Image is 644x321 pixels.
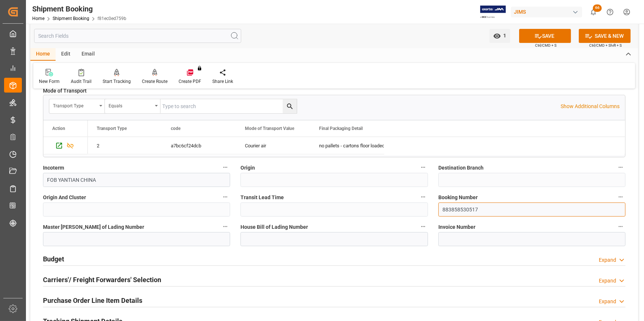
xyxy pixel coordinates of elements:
span: Ctrl/CMD + Shift + S [589,43,622,48]
div: Home [30,48,56,61]
div: Email [76,48,100,61]
div: Equals [109,101,152,109]
div: Transport Type [53,101,97,109]
div: Courier air [245,137,301,154]
span: Mode of Transport [43,87,87,95]
button: House Bill of Lading Number [418,222,428,231]
button: SAVE [519,29,571,43]
div: 2 [97,137,153,154]
button: open menu [49,99,105,113]
div: Edit [56,48,76,61]
button: search button [283,99,297,113]
span: code [171,126,180,131]
div: Expand [599,298,616,305]
div: Press SPACE to select this row. [88,137,384,154]
div: Create Route [142,78,167,85]
div: Share Link [212,78,233,85]
button: Origin [418,163,428,172]
h2: Budget [43,254,64,264]
p: Show Additional Columns [561,103,620,110]
span: Ctrl/CMD + S [535,43,557,48]
div: Expand [599,277,616,285]
span: 1 [501,33,507,39]
span: Final Packaging Detail [319,126,363,131]
span: Origin And Cluster [43,194,86,201]
div: Audit Trail [71,78,92,85]
span: Mode of Transport Value [245,126,294,131]
button: Origin And Cluster [220,192,230,202]
button: Booking Number [616,192,625,202]
div: no pallets - cartons floor loaded [319,137,375,154]
h2: Purchase Order Line Item Details [43,295,142,305]
button: open menu [105,99,160,113]
span: Transport Type [97,126,127,131]
button: Incoterm [220,163,230,172]
div: Shipment Booking [32,3,126,14]
div: Press SPACE to select this row. [43,137,88,154]
span: House Bill of Lading Number [240,223,308,231]
button: Master [PERSON_NAME] of Lading Number [220,222,230,231]
input: Search Fields [34,29,241,43]
button: Help Center [602,4,618,20]
span: Origin [240,164,255,172]
span: Incoterm [43,164,64,172]
span: Destination Branch [438,164,484,172]
button: Transit Lead Time [418,192,428,202]
button: Destination Branch [616,163,625,172]
span: 66 [593,4,602,12]
div: JIMS [511,7,582,17]
div: Start Tracking [103,78,131,85]
img: Exertis%20JAM%20-%20Email%20Logo.jpg_1722504956.jpg [480,6,506,19]
button: JIMS [511,5,585,19]
div: Expand [599,256,616,264]
div: Action [52,126,65,131]
button: Invoice Number [616,222,625,231]
button: SAVE & NEW [579,29,631,43]
a: Home [32,16,44,21]
button: open menu [489,29,510,43]
span: Transit Lead Time [240,194,284,201]
input: Type to search [160,99,297,113]
div: a7bc6cf24dcb [162,137,236,154]
span: Master [PERSON_NAME] of Lading Number [43,223,144,231]
button: show 66 new notifications [585,4,602,20]
a: Shipment Booking [53,16,89,21]
span: Invoice Number [438,223,475,231]
div: New Form [39,78,60,85]
h2: Carriers'/ Freight Forwarders' Selection [43,275,161,285]
span: Booking Number [438,194,478,201]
